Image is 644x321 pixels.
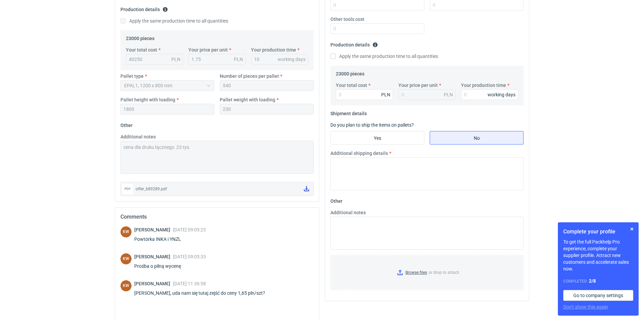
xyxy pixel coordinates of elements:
div: PLN [444,91,453,98]
span: [PERSON_NAME] [134,254,173,259]
span: [DATE] 09:05:33 [173,254,206,259]
figcaption: KW [120,226,132,237]
label: Apply the same production time to all quantities [120,18,228,24]
figcaption: KW [120,280,132,291]
label: Your price per unit [188,46,228,53]
label: Additional notes [330,209,366,216]
div: Klaudia Wiśniewska [120,280,132,291]
label: Your production time [461,82,506,89]
div: Powtórka INKA i YNZL [134,236,206,243]
label: Pallet type [120,73,144,79]
div: working days [488,91,515,98]
strong: 2 / 8 [589,278,596,284]
div: PLN [171,56,180,63]
button: Don’t show this again [563,303,608,310]
div: pdf [122,184,133,194]
input: 0 [461,89,518,100]
div: [PERSON_NAME], uda nam się tutaj zejść do ceny 1,65 pln/szt? [134,290,273,296]
button: Skip for now [628,225,636,233]
legend: Shipment details [330,108,367,116]
span: [PERSON_NAME] [134,281,173,286]
label: Your total cost [126,46,157,53]
label: Pallet weight with loading [220,96,275,103]
label: Pallet height with loading [120,96,175,103]
label: Other tools cost [330,16,364,23]
div: Prośba o pilną wycenę [134,263,206,269]
label: No [430,131,524,145]
input: 0 [336,89,393,100]
p: To get the full Packhelp Pro experience, complete your supplier profile. Attract new customers an... [563,238,633,272]
legend: 23000 pieces [126,33,154,41]
label: Your total cost [336,82,367,89]
legend: Production details [120,4,168,12]
label: Your production time [251,46,296,53]
label: or drop to attach [331,255,523,290]
div: Klaudia Wiśniewska [120,253,132,264]
div: offer_689289.pdf [136,186,298,192]
textarea: cena dla druku łącznego 23 tys. [120,141,314,174]
label: Number of pieces per pallet [220,73,279,79]
legend: Other [330,196,343,204]
span: [DATE] 09:05:23 [173,227,206,232]
label: Additional shipping details [330,150,388,157]
figcaption: KW [120,253,132,264]
a: Go to company settings [563,290,633,301]
legend: Other [120,120,133,128]
div: PLN [381,91,390,98]
label: Your price per unit [398,82,438,89]
label: Yes [330,131,424,145]
legend: 23000 pieces [336,68,364,76]
label: Additional notes [120,133,156,140]
legend: Production details [330,39,378,47]
span: [PERSON_NAME] [134,227,173,232]
input: 0 [330,23,424,34]
div: Completed: [563,278,633,285]
label: Apply the same production time to all quantities [330,53,438,60]
div: Klaudia Wiśniewska [120,226,132,237]
h2: Comments [120,213,314,221]
div: working days [278,56,306,63]
h1: Complete your profile [563,228,633,236]
div: PLN [234,56,243,63]
span: [DATE] 11:36:58 [173,281,206,286]
label: Do you plan to ship the items on pallets? [330,122,414,128]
